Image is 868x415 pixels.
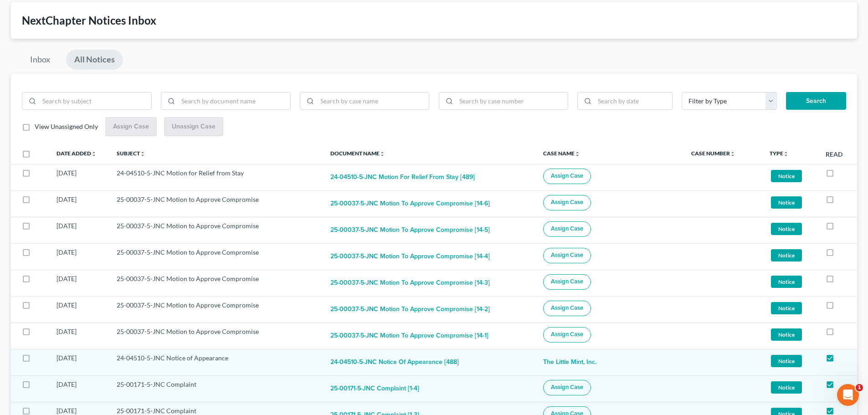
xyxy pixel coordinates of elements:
span: 1 [856,384,863,391]
span: Assign Case [551,172,583,179]
input: Search by case number [456,92,568,110]
td: 25-00037-5-JNC Motion to Approve Compromise [109,217,323,243]
a: All Notices [66,50,123,70]
a: Notice [770,327,811,342]
span: Notice [771,381,802,394]
span: Assign Case [551,278,583,285]
span: Notice [771,276,802,288]
div: NextChapter Notices Inbox [22,13,846,28]
i: unfold_more [783,151,789,157]
td: 25-00171-5-JNC Complaint [109,375,323,402]
td: [DATE] [49,164,109,190]
input: Search by case name [317,92,429,110]
button: 25-00037-5-JNC Motion to Approve Compromise [14-3] [330,274,490,292]
span: Assign Case [551,384,583,391]
button: 24-04510-5-JNC Motion for Relief from Stay [489] [330,169,475,187]
span: Assign Case [551,225,583,232]
i: unfold_more [91,151,97,157]
td: [DATE] [49,243,109,270]
span: Notice [771,223,802,235]
input: Search by subject [39,92,151,110]
a: Case Nameunfold_more [543,150,580,157]
a: Notice [770,274,811,289]
span: Notice [771,170,802,182]
span: Notice [771,355,802,367]
button: 24-04510-5-JNC Notice of Appearance [488] [330,354,459,372]
a: Notice [770,301,811,316]
a: Notice [770,380,811,395]
td: [DATE] [49,270,109,296]
button: 25-00037-5-JNC Motion to Approve Compromise [14-6] [330,195,490,213]
iframe: Intercom live chat [837,384,859,406]
a: Document Nameunfold_more [330,150,385,157]
td: 25-00037-5-JNC Motion to Approve Compromise [109,190,323,217]
td: 24-04510-5-JNC Motion for Relief from Stay [109,164,323,190]
span: Assign Case [551,331,583,338]
button: 25-00171-5-JNC Complaint [1-4] [330,380,419,398]
a: Notice [770,169,811,184]
input: Search by date [595,92,672,110]
button: Assign Case [543,248,591,263]
a: The Little Mint, Inc. [543,354,596,372]
a: Notice [770,354,811,369]
span: View Unassigned Only [35,123,98,130]
button: 25-00037-5-JNC Motion to Approve Compromise [14-4] [330,248,490,266]
a: Case Numberunfold_more [691,150,735,157]
td: [DATE] [49,296,109,323]
button: 25-00037-5-JNC Motion to Approve Compromise [14-1] [330,327,488,345]
a: Date Addedunfold_more [56,150,97,157]
button: 25-00037-5-JNC Motion to Approve Compromise [14-2] [330,301,490,319]
td: [DATE] [49,217,109,243]
span: Assign Case [551,251,583,259]
a: Typeunfold_more [770,150,789,157]
a: Notice [770,248,811,263]
span: Assign Case [551,304,583,312]
label: Read [826,149,842,159]
input: Search by document name [178,92,290,110]
a: Subjectunfold_more [117,150,145,157]
span: Notice [771,196,802,209]
td: [DATE] [49,190,109,217]
td: [DATE] [49,349,109,375]
button: Assign Case [543,221,591,237]
span: Notice [771,328,802,341]
button: Assign Case [543,274,591,290]
a: Notice [770,195,811,210]
button: 25-00037-5-JNC Motion to Approve Compromise [14-5] [330,221,490,240]
i: unfold_more [730,151,735,157]
i: unfold_more [140,151,145,157]
td: 25-00037-5-JNC Motion to Approve Compromise [109,243,323,270]
a: Notice [770,221,811,236]
button: Assign Case [543,301,591,316]
button: Assign Case [543,169,591,184]
td: 25-00037-5-JNC Motion to Approve Compromise [109,270,323,296]
td: [DATE] [49,323,109,349]
span: Notice [771,302,802,314]
td: [DATE] [49,375,109,402]
td: 25-00037-5-JNC Motion to Approve Compromise [109,323,323,349]
span: Assign Case [551,199,583,206]
button: Assign Case [543,327,591,343]
td: 24-04510-5-JNC Notice of Appearance [109,349,323,375]
a: Inbox [22,50,58,70]
button: Assign Case [543,195,591,210]
i: unfold_more [380,151,385,157]
i: unfold_more [575,151,580,157]
span: Notice [771,249,802,261]
button: Assign Case [543,380,591,395]
td: 25-00037-5-JNC Motion to Approve Compromise [109,296,323,323]
button: Search [786,92,846,110]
